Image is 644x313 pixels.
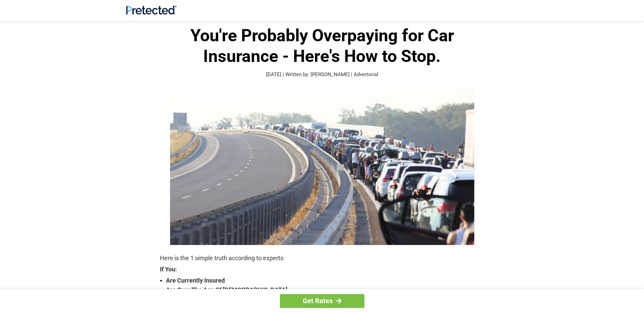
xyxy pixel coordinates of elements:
a: Site Logo [126,9,176,16]
img: Site Logo [126,5,176,15]
p: Here is the 1 simple truth according to experts: [160,253,484,263]
strong: Are Over The Age Of [DEMOGRAPHIC_DATA] [166,285,484,295]
strong: If You: [160,266,484,272]
p: [DATE] | Written by: [PERSON_NAME] | Advertorial [160,71,484,79]
a: Get Rates [280,294,364,308]
h1: You're Probably Overpaying for Car Insurance - Here's How to Stop. [160,25,484,67]
strong: Are Currently Insured [166,276,484,285]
